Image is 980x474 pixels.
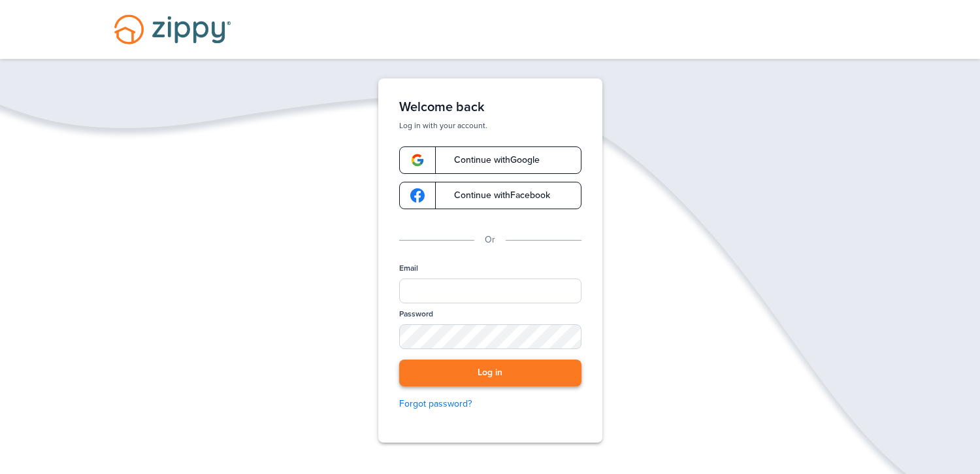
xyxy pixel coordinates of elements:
[399,397,581,411] a: Forgot password?
[399,146,581,174] a: google-logoContinue withGoogle
[399,309,433,320] label: Password
[399,120,581,131] p: Log in with your account.
[410,188,425,203] img: google-logo
[485,233,495,247] p: Or
[441,156,540,165] span: Continue with Google
[410,153,425,167] img: google-logo
[399,99,581,115] h1: Welcome back
[441,191,550,200] span: Continue with Facebook
[399,279,581,303] input: Email
[399,263,418,274] label: Email
[399,360,581,386] button: Log in
[399,182,581,209] a: google-logoContinue withFacebook
[399,324,581,349] input: Password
